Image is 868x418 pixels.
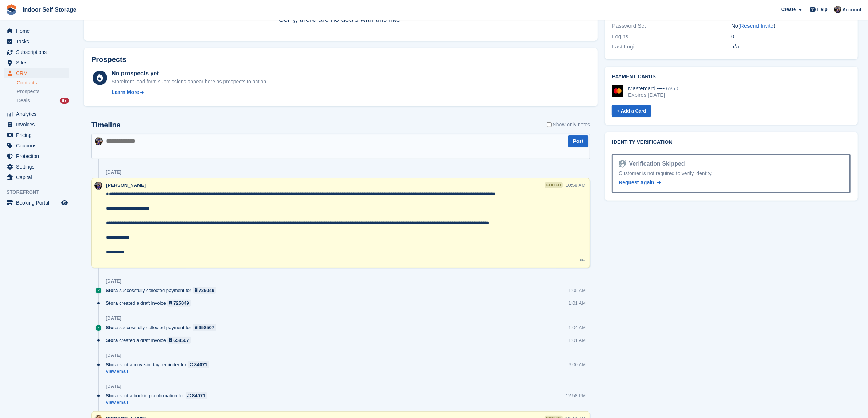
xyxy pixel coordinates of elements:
h2: Timeline [91,121,121,129]
a: 658507 [167,337,191,344]
span: Sorry, there are no deals with this filter [279,15,403,23]
span: Stora [106,361,118,368]
div: Last Login [612,43,731,51]
div: n/a [731,43,851,51]
a: menu [4,172,69,182]
img: Sandra Pomeroy [834,6,841,13]
div: 725049 [199,287,214,294]
a: menu [4,68,69,78]
img: Mastercard Logo [612,85,623,97]
h2: Prospects [91,55,126,64]
a: menu [4,109,69,119]
div: 1:05 AM [569,287,586,294]
div: edited [545,182,563,188]
a: menu [4,162,69,172]
a: menu [4,47,69,57]
div: Mastercard •••• 6250 [628,85,678,92]
button: Post [568,135,588,147]
div: sent a move-in day reminder for [106,361,213,368]
a: Prospects [17,88,69,95]
span: Settings [16,162,60,172]
div: Password Set [612,22,731,30]
div: Expires [DATE] [628,92,678,98]
span: [PERSON_NAME] [106,182,146,188]
a: View email [106,368,213,375]
a: menu [4,119,69,130]
a: 725049 [167,300,191,307]
a: Resend Invite [740,23,774,29]
div: Customer is not required to verify identity. [619,170,844,177]
div: 658507 [199,324,214,331]
a: View email [106,399,211,406]
a: menu [4,151,69,161]
span: Account [842,6,861,13]
div: successfully collected payment for [106,324,220,331]
a: menu [4,36,69,47]
div: 725049 [173,300,189,307]
a: menu [4,130,69,140]
div: sent a booking confirmation for [106,392,211,399]
span: Sites [16,58,60,68]
div: created a draft invoice [106,300,195,307]
a: 725049 [193,287,217,294]
span: Stora [106,392,118,399]
a: Learn More [112,88,268,96]
div: 12:58 PM [566,392,586,399]
span: Subscriptions [16,47,60,57]
div: 0 [731,32,851,41]
div: 658507 [173,337,189,344]
img: Sandra Pomeroy [95,137,103,145]
a: menu [4,58,69,68]
span: Storefront [7,189,73,196]
a: + Add a Card [612,105,651,117]
span: Stora [106,337,118,344]
span: Help [817,6,828,13]
span: Invoices [16,119,60,130]
div: Learn More [112,88,139,96]
a: 84071 [188,361,209,368]
div: 84071 [194,361,207,368]
a: 84071 [186,392,207,399]
div: 10:58 AM [565,182,585,189]
img: stora-icon-8386f47178a22dfd0bd8f6a31ec36ba5ce8667c1dd55bd0f319d3a0aa187defe.svg [6,4,17,15]
span: Tasks [16,36,60,47]
a: menu [4,141,69,151]
span: Booking Portal [16,198,60,208]
div: 1:01 AM [569,337,586,344]
span: Capital [16,172,60,182]
div: [DATE] [106,352,121,358]
div: No [731,22,851,30]
div: 1:01 AM [569,300,586,307]
div: 6:00 AM [569,361,586,368]
a: menu [4,198,69,208]
span: Request Again [619,180,654,185]
a: Deals 87 [17,97,69,104]
a: menu [4,26,69,36]
div: successfully collected payment for [106,287,220,294]
a: Preview store [60,198,69,207]
div: 87 [60,98,69,104]
span: ( ) [738,23,775,29]
a: Indoor Self Storage [20,4,79,16]
span: Stora [106,324,118,331]
a: Request Again [619,179,661,186]
span: CRM [16,68,60,78]
a: Contacts [17,79,69,86]
div: Verification Skipped [626,159,685,168]
div: No prospects yet [112,69,268,78]
span: Stora [106,287,118,294]
span: Pricing [16,130,60,140]
span: Create [781,6,796,13]
img: Sandra Pomeroy [94,182,102,190]
label: Show only notes [547,121,591,129]
span: Prospects [17,88,39,95]
span: Analytics [16,109,60,119]
img: Identity Verification Ready [619,160,626,168]
input: Show only notes [547,121,552,129]
span: Coupons [16,141,60,151]
div: 84071 [192,392,205,399]
div: created a draft invoice [106,337,195,344]
span: Home [16,26,60,36]
div: [DATE] [106,169,121,175]
span: Stora [106,300,118,307]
